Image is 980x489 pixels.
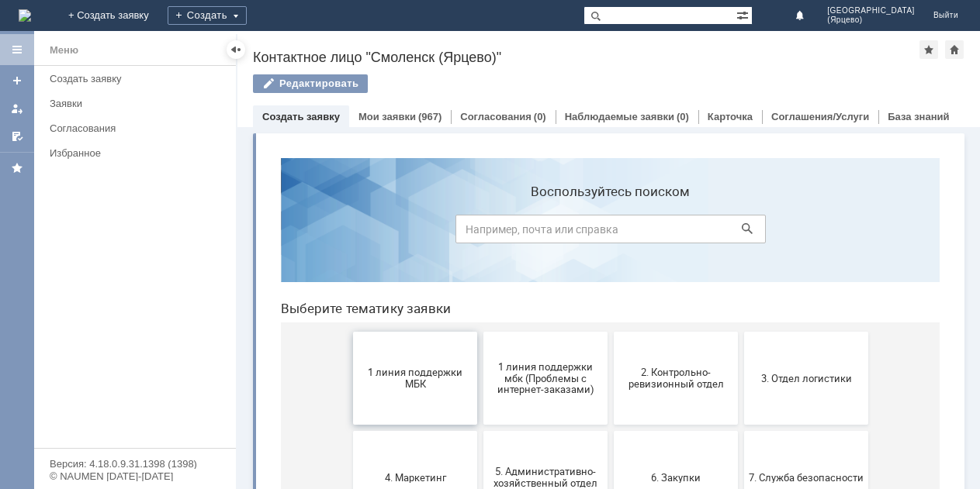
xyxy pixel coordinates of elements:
[262,111,340,122] a: Создать заявку
[350,325,465,337] span: 6. Закупки
[50,41,78,60] div: Меню
[827,15,915,25] span: (Ярцево)
[85,186,209,279] button: 1 линия поддержки МБК
[476,285,600,378] button: 7. Служба безопасности
[43,67,233,91] a: Создать заявку
[19,9,31,22] a: Перейти на домашнюю страницу
[187,38,497,53] label: Воспользуйтесь поиском
[345,186,469,279] button: 2. Контрольно-ревизионный отдел
[220,419,334,443] span: 9. Отдел-ИТ (Для МБК и Пекарни)
[534,111,546,122] div: (0)
[827,6,915,15] span: [GEOGRAPHIC_DATA]
[227,40,245,59] div: Скрыть меню
[50,147,210,159] div: Избранное
[5,68,29,93] a: Создать заявку
[476,186,600,279] button: 3. Отдел логистики
[771,111,869,122] a: Соглашения/Услуги
[50,122,227,134] div: Согласования
[215,285,339,378] button: 5. Административно-хозяйственный отдел
[5,124,29,149] a: Мои согласования
[50,73,227,84] div: Создать заявку
[480,325,595,337] span: 7. Служба безопасности
[220,320,334,343] span: 5. Административно-хозяйственный отдел
[888,111,949,122] a: База знаний
[350,425,465,436] span: Бухгалтерия (для мбк)
[43,116,233,140] a: Согласования
[12,155,671,170] header: Выберите тематику заявки
[215,384,339,477] button: 9. Отдел-ИТ (Для МБК и Пекарни)
[919,40,938,59] div: Добавить в избранное
[418,111,442,122] div: (967)
[168,6,247,25] div: Создать
[50,459,220,469] div: Версия: 4.18.0.9.31.1398 (1398)
[476,384,600,477] button: Отдел ИТ (1С)
[253,50,919,65] div: Контактное лицо "Смоленск (Ярцево)"
[89,325,204,337] span: 4. Маркетинг
[85,285,209,378] button: 4. Маркетинг
[460,111,532,122] a: Согласования
[50,98,227,109] div: Заявки
[736,7,752,22] span: Расширенный поиск
[5,96,29,121] a: Мои заявки
[50,471,220,481] div: © NAUMEN [DATE]-[DATE]
[350,221,465,244] span: 2. Контрольно-ревизионный отдел
[89,425,204,436] span: 8. Отдел качества
[358,111,416,122] a: Мои заявки
[708,111,753,122] a: Карточка
[677,111,689,122] div: (0)
[480,425,595,436] span: Отдел ИТ (1С)
[89,221,204,244] span: 1 линия поддержки МБК
[480,226,595,238] span: 3. Отдел логистики
[220,215,334,250] span: 1 линия поддержки мбк (Проблемы с интернет-заказами)
[345,285,469,378] button: 6. Закупки
[565,111,674,122] a: Наблюдаемые заявки
[345,384,469,477] button: Бухгалтерия (для мбк)
[945,40,964,59] div: Сделать домашней страницей
[19,9,31,22] img: logo
[43,91,233,115] a: Заявки
[187,69,497,98] input: Например, почта или справка
[85,384,209,477] button: 8. Отдел качества
[215,186,339,279] button: 1 линия поддержки мбк (Проблемы с интернет-заказами)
